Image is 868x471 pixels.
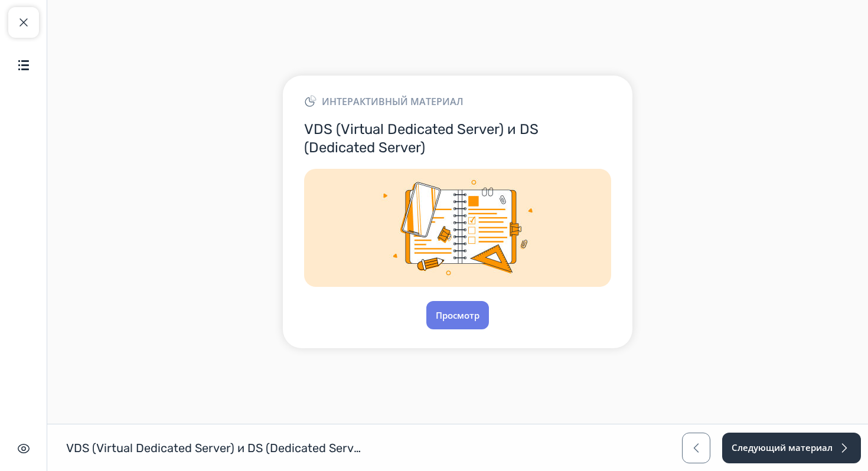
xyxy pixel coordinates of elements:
[722,433,861,463] button: Следующий материал
[66,440,361,456] h1: VDS (Virtual Dedicated Server) и DS (Dedicated Server)
[304,94,611,109] div: Интерактивный материал
[304,169,611,287] img: Img
[17,441,31,456] img: Скрыть интерфейс
[426,301,489,329] button: Просмотр
[17,58,31,72] img: Содержание
[304,120,611,157] h3: VDS (Virtual Dedicated Server) и DS (Dedicated Server)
